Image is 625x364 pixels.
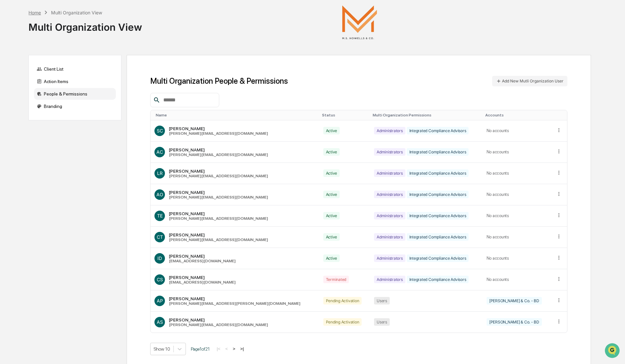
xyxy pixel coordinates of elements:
[54,82,81,89] span: Attestations
[111,52,119,60] button: Start new chat
[374,127,405,134] div: Administrators
[223,346,230,352] button: <
[487,234,548,239] div: No accounts
[374,148,405,156] div: Administrators
[28,10,41,15] div: Home
[487,277,548,282] div: No accounts
[169,232,268,237] div: [PERSON_NAME]
[407,254,469,262] div: Integrated Compliance Advisors
[604,342,622,360] iframe: Open customer support
[169,195,268,199] div: [PERSON_NAME][EMAIL_ADDRESS][DOMAIN_NAME]
[374,212,405,219] div: Administrators
[22,50,107,57] div: Start new chat
[407,127,469,134] div: Integrated Compliance Advisors
[157,234,163,240] span: CT
[322,113,367,117] div: Toggle SortBy
[51,10,102,15] div: Multi Organization View
[4,80,45,92] a: 🖐️Preclearance
[156,113,316,117] div: Toggle SortBy
[156,192,163,197] span: AO
[487,171,548,176] div: No accounts
[157,213,163,218] span: TE
[374,297,390,304] div: Users
[374,233,405,241] div: Administrators
[487,149,548,154] div: No accounts
[28,16,142,33] div: Multi Organization View
[323,169,340,177] div: Active
[34,100,116,112] div: Branding
[238,346,246,352] button: >|
[557,113,565,117] div: Toggle SortBy
[407,148,469,156] div: Integrated Compliance Advisors
[407,212,469,219] div: Integrated Compliance Advisors
[323,127,340,134] div: Active
[323,254,340,262] div: Active
[407,276,469,283] div: Integrated Compliance Advisors
[4,92,44,104] a: 🔎Data Lookup
[323,212,340,219] div: Active
[34,76,116,87] div: Action Items
[373,113,480,117] div: Toggle SortBy
[169,301,300,306] div: [PERSON_NAME][EMAIL_ADDRESS][PERSON_NAME][DOMAIN_NAME]
[157,319,163,325] span: AS
[374,276,405,283] div: Administrators
[169,190,268,195] div: [PERSON_NAME]
[323,318,362,326] div: Pending Activation
[487,192,548,197] div: No accounts
[323,191,340,198] div: Active
[169,259,236,263] div: [EMAIL_ADDRESS][DOMAIN_NAME]
[13,95,41,101] span: Data Lookup
[169,126,268,131] div: [PERSON_NAME]
[169,211,268,216] div: [PERSON_NAME]
[323,233,340,241] div: Active
[65,111,79,116] span: Pylon
[191,346,210,352] span: Page 1 of 21
[374,254,405,262] div: Administrators
[169,152,268,157] div: [PERSON_NAME][EMAIL_ADDRESS][DOMAIN_NAME]
[487,318,542,326] div: [PERSON_NAME] & Co. - BD
[327,5,392,39] img: M.S. Howells & Co.
[45,80,84,92] a: 🗄️Attestations
[407,191,469,198] div: Integrated Compliance Advisors
[169,317,268,322] div: [PERSON_NAME]
[157,170,163,176] span: LR
[487,297,542,304] div: [PERSON_NAME] & Co. - BD
[169,253,236,259] div: [PERSON_NAME]
[323,297,362,304] div: Pending Activation
[374,191,405,198] div: Administrators
[156,149,163,155] span: AC
[169,280,236,285] div: [EMAIL_ADDRESS][DOMAIN_NAME]
[13,82,42,89] span: Preclearance
[47,83,53,88] div: 🗄️
[157,277,163,282] span: CS
[169,147,268,152] div: [PERSON_NAME]
[407,233,469,241] div: Integrated Compliance Advisors
[169,275,236,280] div: [PERSON_NAME]
[7,83,12,88] div: 🖐️
[7,14,119,24] p: How can we help?
[169,131,268,136] div: [PERSON_NAME][EMAIL_ADDRESS][DOMAIN_NAME]
[407,169,469,177] div: Integrated Compliance Advisors
[157,255,162,261] span: ID
[169,296,300,301] div: [PERSON_NAME]
[487,256,548,261] div: No accounts
[157,128,163,133] span: SC
[169,168,268,174] div: [PERSON_NAME]
[487,128,548,133] div: No accounts
[7,50,18,62] img: 1746055101610-c473b297-6a78-478c-a979-82029cc54cd1
[231,346,237,352] button: >
[7,95,12,101] div: 🔎
[323,148,340,156] div: Active
[157,298,163,303] span: AP
[487,213,548,218] div: No accounts
[374,318,390,326] div: Users
[34,63,116,75] div: Client List
[323,276,349,283] div: Terminated
[215,346,222,352] button: |<
[169,174,268,178] div: [PERSON_NAME][EMAIL_ADDRESS][DOMAIN_NAME]
[492,76,567,86] button: Add New Mutli Organization User
[22,57,83,62] div: We're available if you need us!
[169,237,268,242] div: [PERSON_NAME][EMAIL_ADDRESS][DOMAIN_NAME]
